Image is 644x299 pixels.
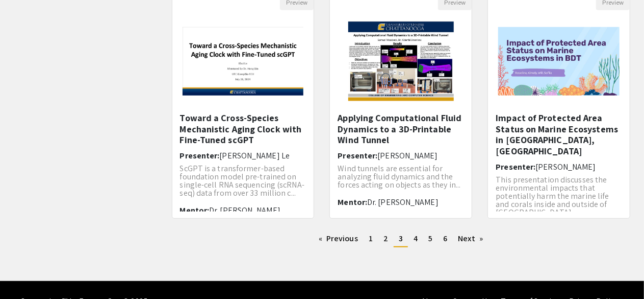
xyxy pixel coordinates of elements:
[180,151,306,160] h6: Presenter:
[220,150,290,161] span: [PERSON_NAME] Le
[377,150,437,161] span: [PERSON_NAME]
[367,197,439,208] span: Dr. [PERSON_NAME]
[496,112,622,156] h5: Impact of Protected Area Status on Marine Ecosystems in [GEOGRAPHIC_DATA], [GEOGRAPHIC_DATA]
[338,10,464,112] img: <p><strong style="color: black;">Applying Computational Fluid Dynamics to a 3D-Printable Wind Tun...
[180,165,306,197] p: ScGPT is a transformer-based foundation model pre-trained on single-cell RNA sequencing (scRNA-se...
[443,233,447,244] span: 6
[496,176,622,217] p: This presentation discusses the environmental impacts that potentially harm the marine life and c...
[180,205,210,216] span: Mentor:
[8,253,43,291] iframe: Chat
[209,205,280,216] span: Dr. [PERSON_NAME]
[428,233,432,244] span: 5
[338,163,460,190] span: Wind tunnels are essential for analyzing fluid dynamics and the forces acting on objects as they ...
[338,197,367,208] span: Mentor:
[399,233,403,244] span: 3
[172,17,314,106] img: <p><span style="color: rgb(0, 0, 0);">Toward a Cross-Species Mechanistic Aging Clock with Fine-Tu...
[383,233,388,244] span: 2
[172,231,631,247] ul: Pagination
[369,233,373,244] span: 1
[535,162,596,172] span: [PERSON_NAME]
[453,231,488,246] a: Next page
[488,17,630,106] img: <p>Impact of Protected Area Status on Marine Ecosystems in Bocas del Toro, Panama</p>
[414,233,418,244] span: 4
[338,151,464,160] h6: Presenter:
[180,112,306,146] h5: Toward a Cross-Species Mechanistic Aging Clock with Fine-Tuned scGPT
[314,231,363,246] a: Previous page
[338,112,464,146] h5: Applying Computational Fluid Dynamics to a 3D-Printable Wind Tunnel
[496,162,622,172] h6: Presenter:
